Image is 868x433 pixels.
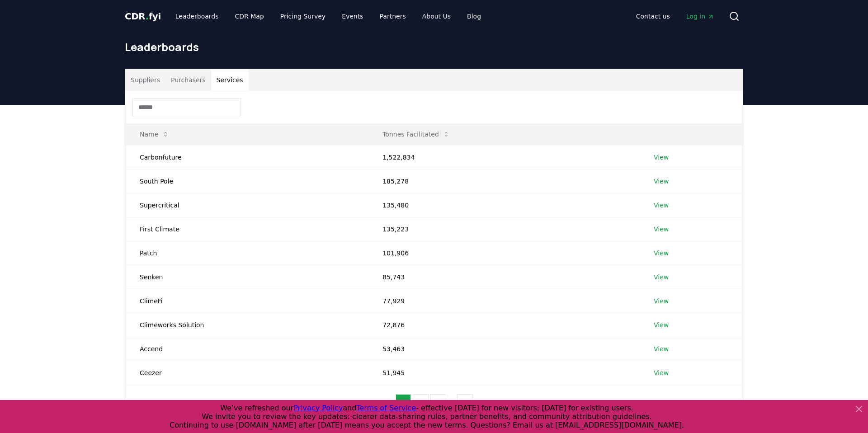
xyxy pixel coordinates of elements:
td: Ceezer [125,361,368,385]
a: View [654,368,669,377]
a: Pricing Survey [273,8,333,24]
button: Name [132,125,176,143]
td: Carbonfuture [125,145,368,169]
button: 6 [457,394,473,412]
td: 85,743 [368,265,639,289]
td: 185,278 [368,169,639,193]
a: View [654,320,669,329]
li: ... [448,398,455,409]
button: Tonnes Facilitated [375,125,457,143]
td: ClimeFi [125,289,368,313]
span: . [146,11,149,22]
a: View [654,344,669,353]
td: 72,876 [368,313,639,337]
nav: Main [168,8,488,24]
td: South Pole [125,169,368,193]
td: Accend [125,337,368,361]
a: CDR.fyi [125,10,161,23]
td: Senken [125,265,368,289]
button: Services [211,69,249,91]
a: Blog [460,8,488,24]
button: 3 [430,394,446,412]
button: Purchasers [165,69,211,91]
td: First Climate [125,217,368,241]
a: Log in [679,8,722,24]
td: 51,945 [368,361,639,385]
a: CDR Map [228,8,271,24]
button: Suppliers [125,69,165,91]
td: Patch [125,241,368,265]
a: Events [335,8,370,24]
td: Supercritical [125,193,368,217]
a: View [654,249,669,258]
a: View [654,273,669,282]
td: 1,522,834 [368,145,639,169]
td: 101,906 [368,241,639,265]
button: 2 [413,394,429,412]
span: CDR fyi [125,11,161,22]
td: 53,463 [368,337,639,361]
a: View [654,225,669,234]
a: About Us [415,8,458,24]
a: View [654,153,669,162]
td: 135,223 [368,217,639,241]
td: 135,480 [368,193,639,217]
button: 1 [396,394,411,412]
nav: Main [629,8,722,24]
a: View [654,177,669,186]
a: Partners [373,8,413,24]
a: View [654,297,669,306]
a: Leaderboards [168,8,226,24]
td: 77,929 [368,289,639,313]
a: View [654,201,669,210]
span: Log in [686,12,714,21]
td: Climeworks Solution [125,313,368,337]
h1: Leaderboards [125,40,743,54]
a: Contact us [629,8,677,24]
button: next page [474,394,490,412]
